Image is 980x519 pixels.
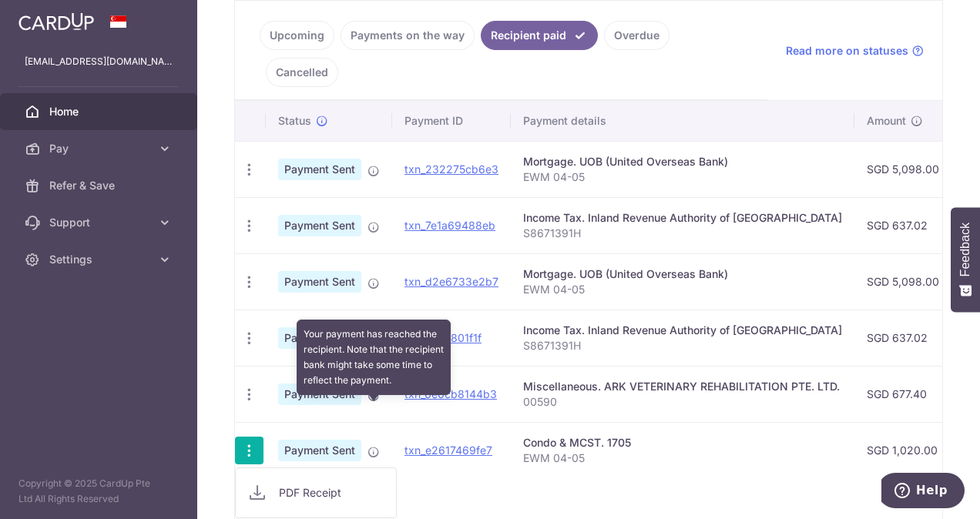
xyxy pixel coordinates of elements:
[854,366,951,422] td: SGD 677.40
[854,310,951,366] td: SGD 637.02
[523,169,842,185] p: EWM 04-05
[404,444,492,457] a: txn_e2617469fe7
[49,215,151,230] span: Support
[854,253,951,310] td: SGD 5,098.00
[951,207,980,312] button: Feedback - Show survey
[278,215,361,236] span: Payment Sent
[278,383,361,405] span: Payment Sent
[523,282,842,297] p: EWM 04-05
[854,141,951,197] td: SGD 5,098.00
[481,21,598,50] a: Recipient paid
[278,440,361,461] span: Payment Sent
[523,450,842,466] p: EWM 04-05
[523,226,842,241] p: S8671391H
[278,159,361,180] span: Payment Sent
[404,219,495,232] a: txn_7e1a69488eb
[341,21,475,50] a: Payments on the way
[404,275,498,288] a: txn_d2e6733e2b7
[49,141,151,156] span: Pay
[867,113,906,129] span: Amount
[278,113,311,129] span: Status
[260,21,334,50] a: Upcoming
[958,223,972,276] span: Feedback
[854,197,951,253] td: SGD 637.02
[854,422,951,478] td: SGD 1,020.00
[49,252,151,267] span: Settings
[523,266,842,282] div: Mortgage. UOB (United Overseas Bank)
[881,473,965,511] iframe: Opens a widget where you can find more information
[523,394,842,410] p: 00590
[523,210,842,226] div: Income Tax. Inland Revenue Authority of [GEOGRAPHIC_DATA]
[49,104,151,119] span: Home
[786,43,924,59] a: Read more on statuses
[266,58,338,87] a: Cancelled
[523,154,842,169] div: Mortgage. UOB (United Overseas Bank)
[49,178,151,193] span: Refer & Save
[392,101,511,141] th: Payment ID
[604,21,670,50] a: Overdue
[523,323,842,338] div: Income Tax. Inland Revenue Authority of [GEOGRAPHIC_DATA]
[786,43,908,59] span: Read more on statuses
[404,162,498,176] a: txn_232275cb6e3
[18,12,94,31] img: CardUp
[523,435,842,450] div: Condo & MCST. 1705
[25,54,173,69] p: [EMAIL_ADDRESS][DOMAIN_NAME]
[278,271,361,293] span: Payment Sent
[278,327,361,349] span: Payment Sent
[523,338,842,353] p: S8671391H
[511,101,854,141] th: Payment details
[523,379,842,394] div: Miscellaneous. ARK VETERINARY REHABILITATION PTE. LTD.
